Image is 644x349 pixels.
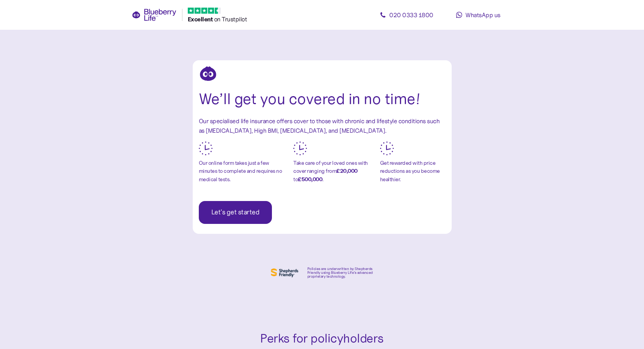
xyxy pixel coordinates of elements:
div: Our specialised life insurance offers cover to those with chronic and lifestyle conditions such a... [199,116,446,135]
div: Take care of your loved ones with cover ranging from to . [293,159,374,184]
a: 020 0333 1800 [372,7,441,23]
div: Perks for policyholders [197,329,448,348]
b: £20,000 [336,167,358,174]
button: Let's get started [199,201,272,224]
span: Excellent ️ [188,15,214,23]
b: £500,000 [298,176,322,183]
span: on Trustpilot [214,15,247,23]
div: Our online form takes just a few minutes to complete and requires no medical tests. [199,159,288,184]
span: 020 0333 1800 [389,11,433,19]
div: We’ll get you covered in no time! [199,88,446,110]
span: Let's get started [211,201,260,224]
a: WhatsApp us [444,7,513,23]
span: WhatsApp us [465,11,500,19]
img: Shephers Friendly [269,267,300,279]
div: Get rewarded with price reductions as you become healthier. [380,159,446,184]
div: Policies are underwritten by Shepherds Friendly using Blueberry Life’s advanced proprietary techn... [307,267,375,278]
